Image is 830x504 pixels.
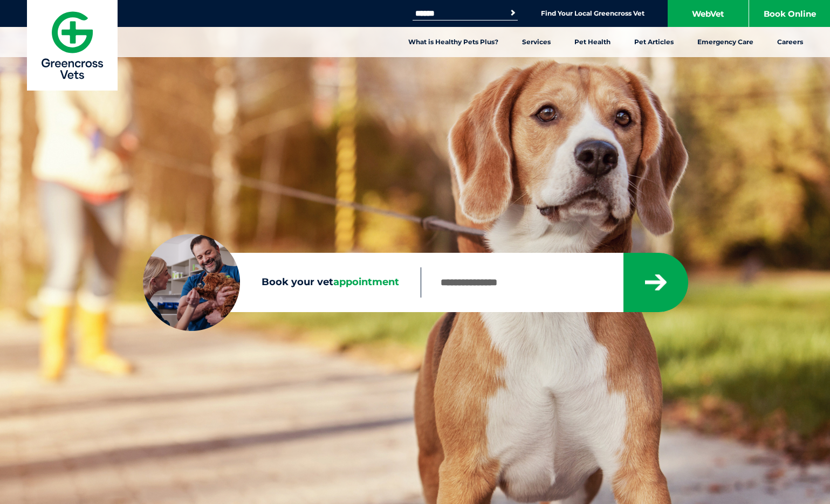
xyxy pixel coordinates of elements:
[507,8,518,18] button: Search
[333,276,399,288] span: appointment
[510,27,563,57] a: Services
[765,27,815,57] a: Careers
[541,9,644,18] a: Find Your Local Greencross Vet
[396,27,510,57] a: What is Healthy Pets Plus?
[143,274,421,291] label: Book your vet
[563,27,622,57] a: Pet Health
[622,27,685,57] a: Pet Articles
[685,27,765,57] a: Emergency Care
